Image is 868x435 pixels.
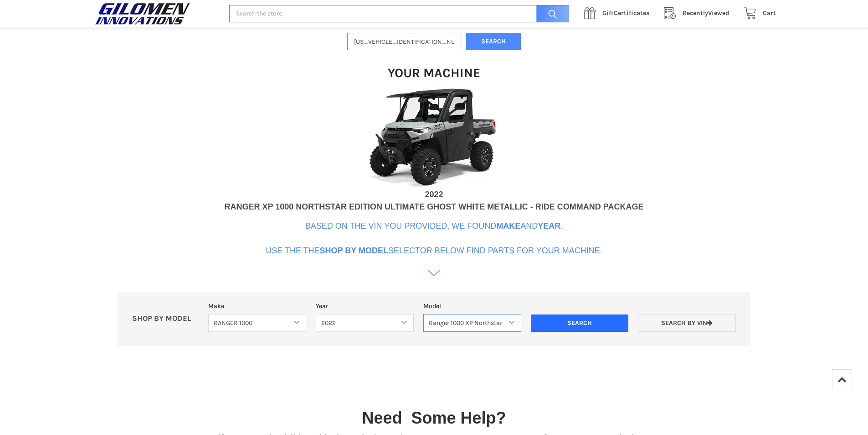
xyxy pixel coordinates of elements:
[538,221,560,231] b: Year
[425,189,443,201] div: 2022
[266,220,602,257] p: Based on the VIN you provided, we found and . Use the the selector below find parts for your mach...
[659,8,739,19] a: RecentlyViewed
[423,301,521,311] label: Model
[532,5,569,23] input: Search
[362,406,506,430] p: Need Some Help?
[229,5,569,23] input: Search the store
[316,301,414,311] label: Year
[739,8,776,19] a: Cart
[763,9,776,17] span: Cart
[531,314,629,332] input: Search
[638,314,736,332] a: Search by VIN
[224,201,643,213] div: RANGER XP 1000 NORTHSTAR EDITION ULTIMATE GHOST WHITE METALLIC - RIDE COMMAND PACKAGE
[388,65,480,81] h1: Your Machine
[683,9,729,17] span: Viewed
[602,9,614,17] span: Gift
[496,221,520,231] b: Make
[832,369,852,389] a: Top of Page
[347,33,461,51] input: Enter VIN of your machine
[320,246,388,255] b: Shop By Model
[683,9,708,17] span: Recently
[92,2,193,25] img: GILOMEN INNOVATIONS
[208,301,306,311] label: Make
[127,314,204,324] p: SHOP BY MODEL
[343,86,525,189] img: VIN Image
[602,9,649,17] span: Certificates
[579,8,659,19] a: GiftCertificates
[92,2,220,25] a: GILOMEN INNOVATIONS
[466,33,521,51] button: Search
